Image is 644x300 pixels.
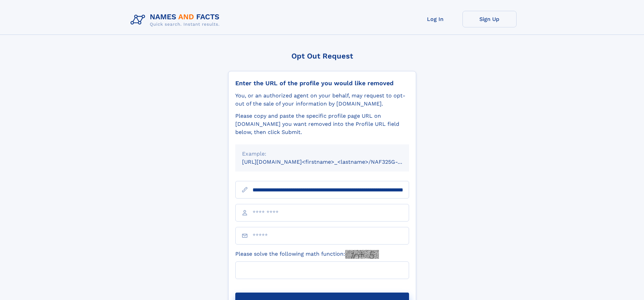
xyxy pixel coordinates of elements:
[128,11,225,29] img: Logo Names and Facts
[235,250,379,259] label: Please solve the following math function:
[462,11,517,27] a: Sign Up
[242,150,402,158] div: Example:
[242,159,422,165] small: [URL][DOMAIN_NAME]<firstname>_<lastname>/NAF325G-xxxxxxxx
[408,11,462,27] a: Log In
[235,112,409,136] div: Please copy and paste the specific profile page URL on [DOMAIN_NAME] you want removed into the Pr...
[235,92,409,108] div: You, or an authorized agent on your behalf, may request to opt-out of the sale of your informatio...
[235,79,409,87] div: Enter the URL of the profile you would like removed
[228,52,416,60] div: Opt Out Request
